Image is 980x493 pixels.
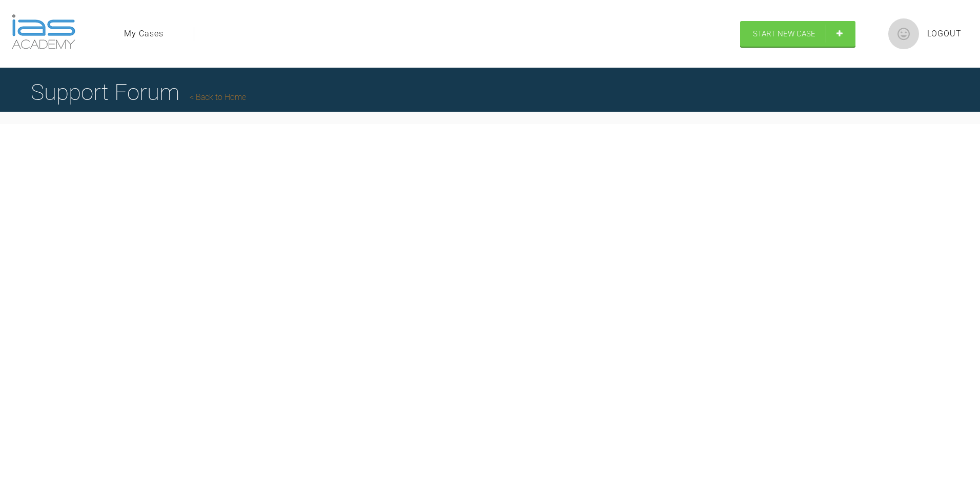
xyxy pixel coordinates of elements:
[124,27,164,40] a: My Cases
[190,92,246,102] a: Back to Home
[31,74,246,110] h1: Support Forum
[753,29,815,38] span: Start New Case
[12,14,75,49] img: logo-light.3e3ef733.png
[927,27,962,40] a: Logout
[740,21,855,47] a: Start New Case
[888,18,919,49] img: profile.png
